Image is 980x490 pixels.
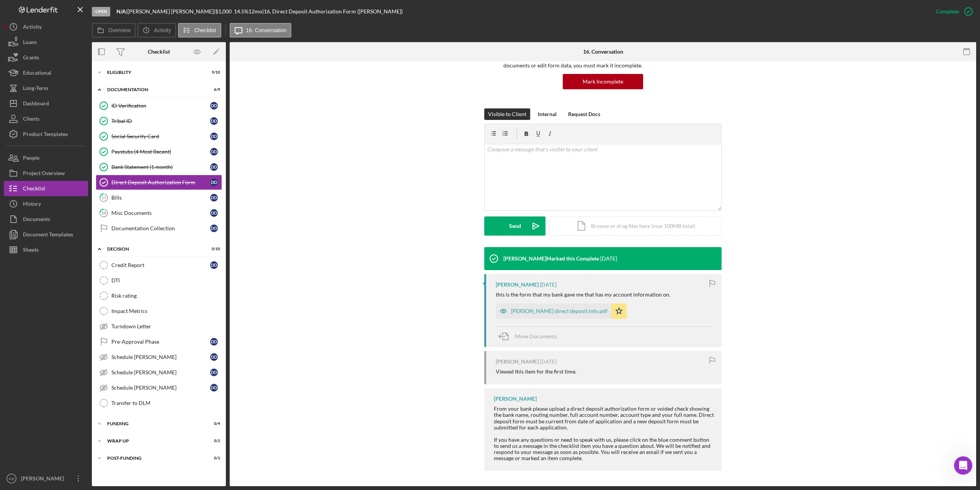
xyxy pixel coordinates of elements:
[4,80,88,96] a: Long-Term
[111,262,210,268] div: Credit Report
[111,323,222,329] div: Turndown Letter
[206,421,220,426] div: 0 / 4
[9,477,14,481] text: KM
[96,395,222,411] a: Transfer to DLM
[116,8,126,15] b: N/A
[23,126,68,144] div: Product Templates
[4,50,88,65] button: Grants
[111,369,210,375] div: Schedule [PERSON_NAME]
[107,247,201,251] div: Decision
[111,225,210,231] div: Documentation Collection
[206,456,220,461] div: 0 / 1
[111,277,222,284] div: DTI
[111,103,210,109] div: ID Verification
[494,396,537,402] div: [PERSON_NAME]
[92,23,136,38] button: Overview
[564,108,604,120] button: Request Docs
[23,96,49,113] div: Dashboard
[111,339,210,345] div: Pre-Approval Phase
[96,113,222,129] a: Tribal IDDD
[210,102,218,110] div: D D
[96,129,222,144] a: Social Security CardDD
[4,196,88,211] button: History
[511,308,608,314] div: [PERSON_NAME] direct deposit info.pdf
[583,74,623,89] div: Mark Incomplete
[96,303,222,319] a: Impact Metrics
[496,303,627,319] button: [PERSON_NAME] direct deposit info.pdf
[515,333,557,339] span: Move Documents
[101,210,106,215] tspan: 18
[23,181,45,198] div: Checklist
[262,8,403,15] div: | 16. Direct Deposit Authorization Form ([PERSON_NAME])
[4,96,88,111] button: Dashboard
[600,256,617,262] time: 2025-08-29 18:13
[96,175,222,190] a: Direct Deposit Authorization FormDD
[96,190,222,205] a: 17BillsDD
[111,385,210,391] div: Schedule [PERSON_NAME]
[4,150,88,166] button: People
[230,23,292,38] button: 16. Conversation
[23,242,39,259] div: Sheets
[4,34,88,50] button: Loans
[4,65,88,80] button: Educational
[210,163,218,171] div: D D
[96,98,222,113] a: ID VerificationDD
[4,181,88,196] button: Checklist
[111,149,210,155] div: Paystubs (4 Most Recent)
[96,144,222,159] a: Paystubs (4 Most Recent)DD
[107,87,201,92] div: Documentation
[96,349,222,365] a: Schedule [PERSON_NAME]DD
[206,247,220,251] div: 0 / 10
[116,8,127,15] div: |
[4,111,88,126] button: Clients
[503,256,599,262] div: [PERSON_NAME] Marked this Complete
[23,34,37,52] div: Loans
[96,221,222,236] a: Documentation CollectionDD
[107,439,201,443] div: Wrap up
[4,242,88,257] a: Sheets
[538,108,557,120] div: Internal
[23,166,65,183] div: Project Overview
[210,194,218,202] div: D D
[4,227,88,242] button: Document Templates
[954,456,972,475] iframe: Intercom live chat
[210,384,218,392] div: D D
[509,216,521,236] div: Send
[23,19,42,36] div: Activity
[96,365,222,380] a: Schedule [PERSON_NAME]DD
[23,227,73,244] div: Document Templates
[496,292,670,298] div: this is the form that my bank gave me that has my account information on.
[111,118,210,124] div: Tribal ID
[210,225,218,232] div: D D
[4,471,88,486] button: KM[PERSON_NAME]
[4,166,88,181] a: Project Overview
[127,8,215,15] div: [PERSON_NAME] [PERSON_NAME] |
[111,195,210,201] div: Bills
[111,133,210,139] div: Social Security Card
[488,108,526,120] div: Visible to Client
[4,126,88,142] a: Product Templates
[496,327,565,346] button: Move Documents
[96,273,222,288] a: DTI
[107,456,201,461] div: Post-Funding
[23,65,51,82] div: Educational
[496,369,577,375] div: Viewed this item for the first time.
[137,23,176,38] button: Activity
[4,211,88,227] button: Documents
[96,380,222,395] a: Schedule [PERSON_NAME]DD
[210,369,218,376] div: D D
[111,210,210,216] div: Misc Documents
[23,80,48,98] div: Long-Term
[96,257,222,273] a: Credit ReportDD
[215,8,232,15] span: $1,000
[494,406,714,430] div: From your bank please upload a direct deposit authorization form or voided check showing the bank...
[23,211,50,229] div: Documents
[23,150,39,167] div: People
[4,19,88,34] button: Activity
[23,50,39,67] div: Grants
[540,359,557,365] time: 2025-08-26 16:59
[936,4,959,19] div: Complete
